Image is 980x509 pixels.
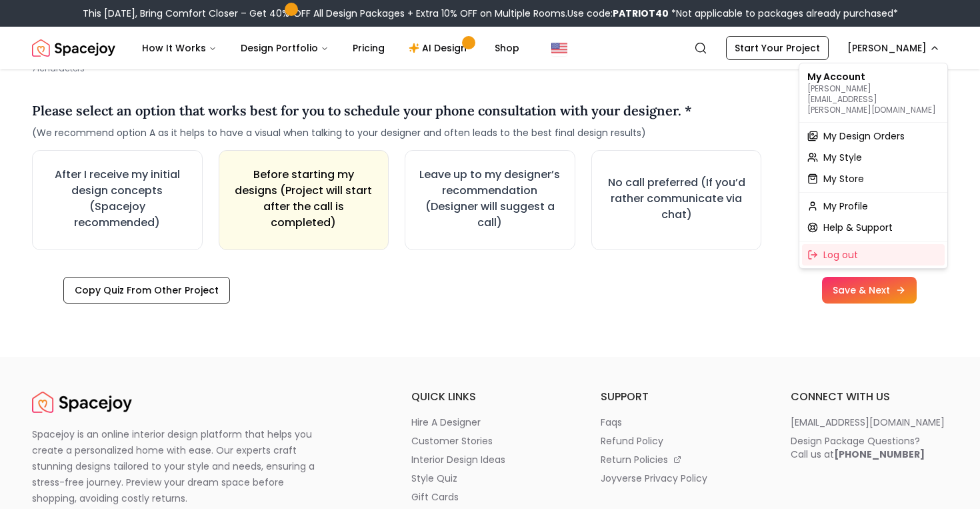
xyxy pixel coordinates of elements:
a: My Profile [802,195,945,217]
div: [PERSON_NAME] [799,63,948,269]
a: My Style [802,147,945,168]
a: My Design Orders [802,125,945,147]
span: Help & Support [823,221,893,234]
div: My Account [802,66,945,119]
span: Log out [823,248,858,262]
span: My Profile [823,199,868,213]
span: My Style [823,151,862,164]
a: My Store [802,168,945,189]
span: My Design Orders [823,129,905,143]
span: My Store [823,172,864,185]
p: [PERSON_NAME][EMAIL_ADDRESS][PERSON_NAME][DOMAIN_NAME] [807,83,939,115]
a: Help & Support [802,217,945,238]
